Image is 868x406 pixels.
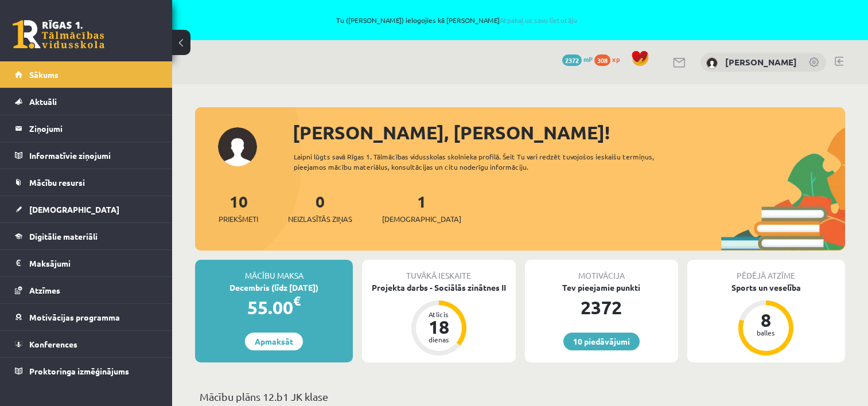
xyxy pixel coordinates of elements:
div: Decembris (līdz [DATE]) [195,282,353,294]
div: Motivācija [525,260,678,282]
div: Pēdējā atzīme [687,260,845,282]
span: Motivācijas programma [29,312,120,322]
div: [PERSON_NAME], [PERSON_NAME]! [293,119,845,146]
span: mP [583,54,593,64]
span: Mācību resursi [29,177,85,188]
div: Projekta darbs - Sociālās zinātnes II [362,282,515,294]
div: Laipni lūgts savā Rīgas 1. Tālmācības vidusskolas skolnieka profilā. Šeit Tu vari redzēt tuvojošo... [294,151,684,172]
div: Tev pieejamie punkti [525,282,678,294]
a: Sports un veselība 8 balles [687,282,845,357]
span: Atzīmes [29,285,60,295]
a: 10 piedāvājumi [563,333,640,350]
a: 0Neizlasītās ziņas [288,191,352,225]
span: Neizlasītās ziņas [288,213,352,225]
a: Atzīmes [15,277,158,303]
a: [DEMOGRAPHIC_DATA] [15,196,158,222]
span: [DEMOGRAPHIC_DATA] [29,204,119,214]
a: 1[DEMOGRAPHIC_DATA] [382,191,461,225]
a: Informatīvie ziņojumi [15,142,158,169]
a: 2372 mP [562,54,593,64]
a: [PERSON_NAME] [725,56,797,68]
span: € [293,292,301,309]
span: 308 [594,54,610,66]
div: balles [749,329,783,336]
span: 2372 [562,54,582,66]
span: Digitālie materiāli [29,231,98,241]
div: 8 [749,311,783,329]
a: Motivācijas programma [15,304,158,330]
legend: Maksājumi [29,250,158,276]
div: Atlicis [422,311,456,318]
span: Tu ([PERSON_NAME]) ielogojies kā [PERSON_NAME] [132,17,781,24]
a: 10Priekšmeti [219,191,258,225]
div: 55.00 [195,294,353,321]
legend: Ziņojumi [29,115,158,142]
div: 2372 [525,294,678,321]
span: Sākums [29,69,59,80]
a: Digitālie materiāli [15,223,158,249]
legend: Informatīvie ziņojumi [29,142,158,169]
a: Atpakaļ uz savu lietotāju [500,15,577,25]
span: xp [612,54,620,64]
div: Mācību maksa [195,260,353,282]
a: Mācību resursi [15,169,158,196]
span: Konferences [29,339,77,349]
div: Sports un veselība [687,282,845,294]
a: Projekta darbs - Sociālās zinātnes II Atlicis 18 dienas [362,282,515,357]
a: Proktoringa izmēģinājums [15,358,158,384]
a: Maksājumi [15,250,158,276]
span: [DEMOGRAPHIC_DATA] [382,213,461,225]
a: Ziņojumi [15,115,158,142]
div: Tuvākā ieskaite [362,260,515,282]
div: dienas [422,336,456,343]
p: Mācību plāns 12.b1 JK klase [200,389,840,404]
a: Apmaksāt [245,333,303,350]
span: Aktuāli [29,96,57,107]
a: Sākums [15,61,158,88]
a: Rīgas 1. Tālmācības vidusskola [13,20,104,49]
a: Aktuāli [15,88,158,115]
a: 308 xp [594,54,625,64]
div: 18 [422,318,456,336]
a: Konferences [15,331,158,357]
img: Robijs Cabuls [706,57,718,69]
span: Proktoringa izmēģinājums [29,366,129,376]
span: Priekšmeti [219,213,258,225]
